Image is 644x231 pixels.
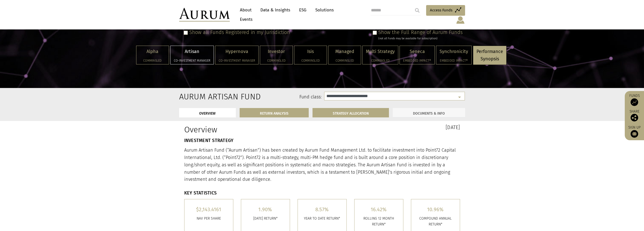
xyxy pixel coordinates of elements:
p: ROLLING 12 MONTH RETURN* [358,216,399,227]
a: DOCUMENTS & INFO [393,108,465,117]
a: Solutions [313,5,336,15]
a: About [237,5,254,15]
h5: Embedded Impact® [403,59,431,62]
h3: [DATE] [326,125,460,130]
a: Sign up [627,125,641,138]
input: Submit [412,5,422,15]
p: YEAR TO DATE RETURN* [302,216,343,221]
a: Funds [627,94,641,106]
label: Show all Funds Registered in my Jurisdiction [189,29,290,35]
h5: Commingled [263,59,289,62]
h5: 8.57% [302,207,343,212]
a: Events [237,15,253,24]
a: STRATEGY ALLOCATION [313,108,389,117]
div: Share [627,110,641,121]
h5: 10.96% [415,207,456,212]
a: Data & Insights [258,5,293,15]
p: Multi Strategy [366,48,395,55]
p: Hypernova [219,48,255,55]
strong: KEY STATISTICS [184,190,217,196]
p: Artisan [174,48,210,55]
p: Aurum Artisan Fund (“Aurum Artisan”) has been created by Aurum Fund Management Ltd. to facilitate... [184,147,460,183]
p: [DATE] RETURN* [245,216,286,221]
a: Access Funds [426,5,465,16]
p: Alpha [140,48,165,55]
label: Show the Full Range of Aurum Funds [378,29,463,35]
h5: $2,143.4161 [188,207,229,212]
p: Managed [332,48,358,55]
img: Share this post [631,114,638,121]
h5: Embedded Impact® [440,59,468,62]
h5: Commingled [140,59,165,62]
a: ESG [297,5,309,15]
p: COMPOUND ANNUAL RETURN* [415,216,456,227]
strong: INVESTMENT STRATEGY [184,138,234,143]
div: (not all Funds may be available for subscription) [378,36,463,41]
h2: Aurum Artisan Fund [179,92,220,101]
p: Investor [263,48,289,55]
img: account-icon.svg [456,16,465,24]
img: Access Funds [631,98,638,106]
p: Performance Synopsis [476,48,503,63]
p: Synchronicity [440,48,468,55]
h5: Co-investment Manager [219,59,255,62]
h5: Commingled [298,59,323,62]
p: Seneca [403,48,431,55]
label: Fund class: [228,94,322,100]
img: Sign up to our newsletter [631,130,638,138]
h5: 16.42% [358,207,399,212]
p: Nav per share [188,216,229,221]
img: Aurum [179,8,230,22]
h5: Commingled [332,59,358,62]
h5: Co-investment Manager [174,59,210,62]
h5: Commingled [366,59,395,62]
a: RETURN ANALYSIS [240,108,309,117]
h1: Overview [184,125,318,134]
span: Access Funds [430,7,452,13]
p: Isis [298,48,323,55]
h5: 1.90% [245,207,286,212]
